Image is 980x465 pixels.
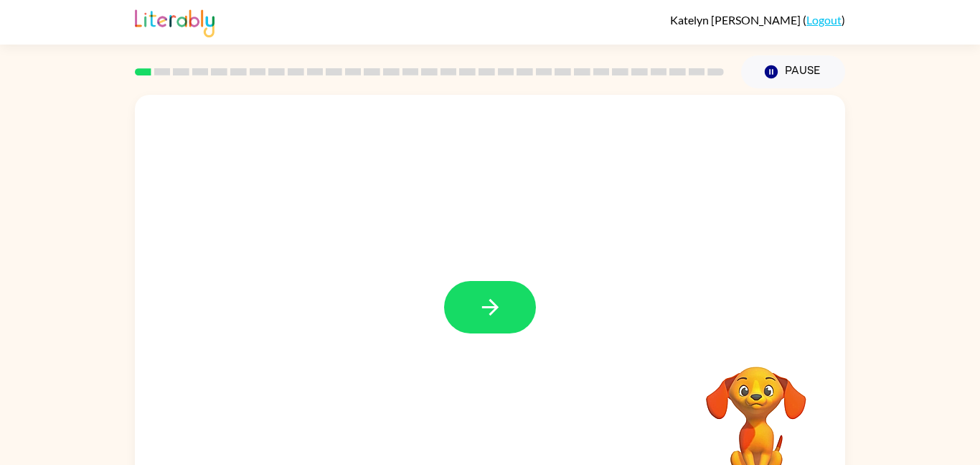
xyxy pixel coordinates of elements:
[670,13,803,27] span: Katelyn [PERSON_NAME]
[135,6,215,37] img: Literably
[670,13,845,27] div: ( )
[741,55,845,88] button: Pause
[806,13,842,27] a: Logout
